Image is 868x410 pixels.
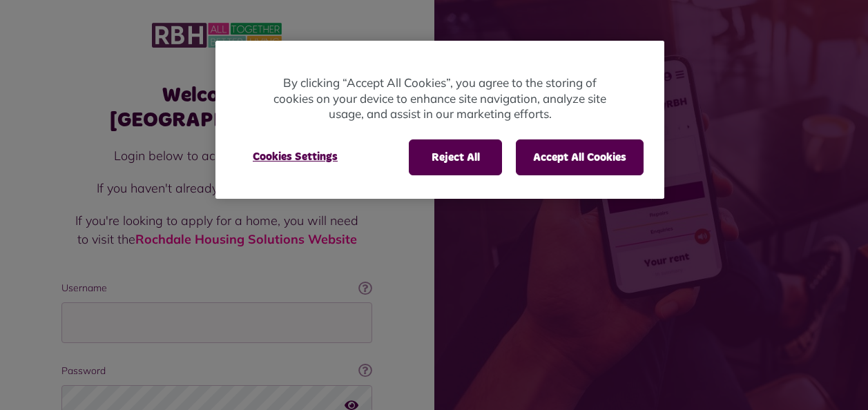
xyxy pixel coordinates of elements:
[409,139,502,175] button: Reject All
[236,139,354,174] button: Cookies Settings
[516,139,644,175] button: Accept All Cookies
[215,41,664,199] div: Privacy
[271,75,609,122] p: By clicking “Accept All Cookies”, you agree to the storing of cookies on your device to enhance s...
[215,41,664,199] div: Cookie banner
